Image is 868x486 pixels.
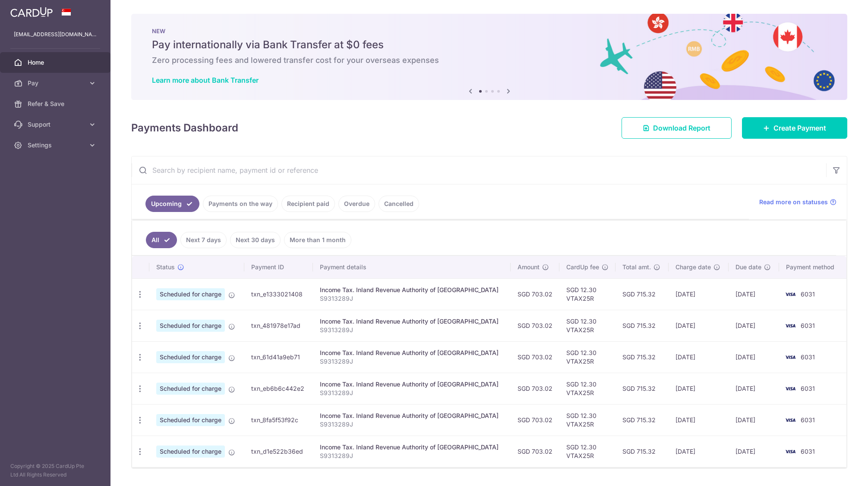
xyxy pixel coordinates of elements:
td: SGD 715.32 [615,373,669,404]
a: All [146,232,177,248]
td: [DATE] [729,278,779,310]
span: Scheduled for charge [156,320,225,332]
h4: Payments Dashboard [131,120,238,136]
td: [DATE] [729,404,779,436]
span: Scheduled for charge [156,445,225,458]
span: 6031 [801,385,815,392]
span: Amount [518,263,540,271]
img: Bank Card [782,321,799,331]
td: [DATE] [729,373,779,404]
img: Bank Card [782,446,799,457]
p: S9313289J [320,294,503,303]
a: Learn more about Bank Transfer [152,76,259,84]
a: Download Report [622,117,732,139]
div: Income Tax. Inland Revenue Authority of [GEOGRAPHIC_DATA] [320,317,503,326]
div: Income Tax. Inland Revenue Authority of [GEOGRAPHIC_DATA] [320,443,503,452]
td: [DATE] [669,310,729,341]
span: Charge date [675,263,711,271]
a: More than 1 month [284,232,351,248]
a: Cancelled [379,196,419,212]
td: SGD 12.30 VTAX25R [559,341,615,373]
span: Status [156,263,175,271]
td: txn_61d41a9eb71 [244,341,313,373]
span: Scheduled for charge [156,351,225,363]
td: SGD 703.02 [511,404,559,436]
input: Search by recipient name, payment id or reference [132,156,826,184]
div: Income Tax. Inland Revenue Authority of [GEOGRAPHIC_DATA] [320,286,503,294]
span: Scheduled for charge [156,383,225,395]
td: SGD 12.30 VTAX25R [559,278,615,310]
td: SGD 703.02 [511,341,559,373]
td: [DATE] [729,436,779,467]
td: SGD 12.30 VTAX25R [559,436,615,467]
a: Upcoming [145,196,199,212]
span: Read more on statuses [759,198,828,206]
th: Payment ID [244,256,313,278]
a: Recipient paid [281,196,335,212]
td: [DATE] [669,341,729,373]
td: [DATE] [669,404,729,436]
span: Refer & Save [28,100,85,108]
span: 6031 [801,416,815,424]
p: S9313289J [320,420,503,429]
td: SGD 703.02 [511,436,559,467]
img: Bank transfer banner [131,14,847,100]
p: S9313289J [320,452,503,460]
td: txn_8fa5f53f92c [244,404,313,436]
th: Payment details [313,256,510,278]
td: [DATE] [729,310,779,341]
img: CardUp [10,7,53,17]
span: Download Report [653,123,710,133]
p: [EMAIL_ADDRESS][DOMAIN_NAME] [14,30,97,39]
span: Pay [28,79,85,87]
td: txn_d1e522b36ed [244,436,313,467]
span: Due date [735,263,761,271]
div: Income Tax. Inland Revenue Authority of [GEOGRAPHIC_DATA] [320,411,503,420]
td: SGD 12.30 VTAX25R [559,310,615,341]
td: SGD 703.02 [511,310,559,341]
td: SGD 703.02 [511,373,559,404]
td: SGD 12.30 VTAX25R [559,404,615,436]
td: txn_e1333021408 [244,278,313,310]
span: Settings [28,141,85,150]
img: Bank Card [782,289,799,299]
span: Home [28,58,85,67]
span: Scheduled for charge [156,288,225,300]
span: Total amt. [622,263,651,271]
th: Payment method [779,256,846,278]
td: txn_eb6b6c442e2 [244,373,313,404]
a: Read more on statuses [759,198,836,206]
span: Create Payment [773,123,826,133]
td: txn_481978e17ad [244,310,313,341]
td: SGD 12.30 VTAX25R [559,373,615,404]
h5: Pay internationally via Bank Transfer at $0 fees [152,38,827,52]
td: [DATE] [669,373,729,404]
a: Next 7 days [180,232,227,248]
td: [DATE] [669,436,729,467]
td: SGD 715.32 [615,436,669,467]
td: SGD 715.32 [615,278,669,310]
a: Payments on the way [203,196,278,212]
td: SGD 703.02 [511,278,559,310]
p: S9313289J [320,357,503,366]
td: SGD 715.32 [615,310,669,341]
p: NEW [152,28,827,34]
td: [DATE] [669,278,729,310]
td: SGD 715.32 [615,341,669,373]
span: 6031 [801,322,815,329]
span: 6031 [801,353,815,361]
span: Support [28,120,85,129]
span: Scheduled for charge [156,414,225,426]
img: Bank Card [782,415,799,425]
span: CardUp fee [566,263,599,271]
img: Bank Card [782,383,799,394]
p: S9313289J [320,326,503,334]
div: Income Tax. Inland Revenue Authority of [GEOGRAPHIC_DATA] [320,349,503,357]
a: Next 30 days [230,232,281,248]
div: Income Tax. Inland Revenue Authority of [GEOGRAPHIC_DATA] [320,380,503,389]
p: S9313289J [320,389,503,397]
span: 6031 [801,290,815,298]
h6: Zero processing fees and lowered transfer cost for your overseas expenses [152,55,827,65]
span: 6031 [801,448,815,455]
a: Create Payment [742,117,847,139]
